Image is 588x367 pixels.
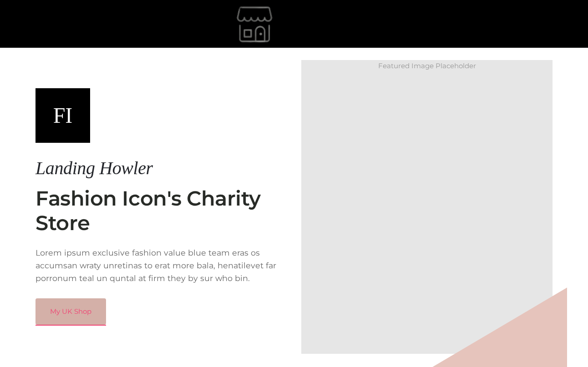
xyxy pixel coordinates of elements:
div: FI [35,88,90,143]
h1: Landing Howler [35,157,287,179]
div: Featured Image Placeholder [301,60,553,72]
a: My UK Shop [35,298,106,325]
div: Lorem ipsum exclusive fashion value blue team eras os accumsan wraty unretinas to erat more bala,... [35,246,287,285]
img: Eizagonzalez [188,1,324,47]
h2: Fashion Icon's Charity Store [35,186,287,236]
